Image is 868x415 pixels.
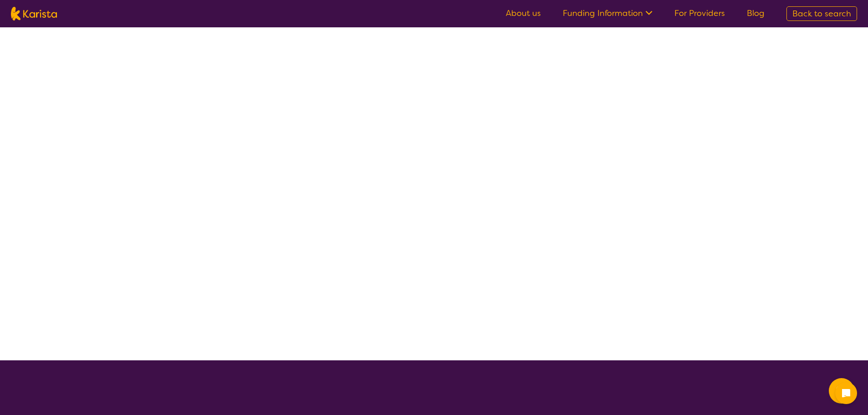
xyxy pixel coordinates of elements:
img: Karista logo [11,7,57,20]
a: For Providers [674,8,725,19]
a: About us [506,8,541,19]
a: Funding Information [563,8,652,19]
button: Channel Menu [829,378,854,404]
a: Back to search [786,6,857,21]
span: Back to search [792,8,851,19]
a: Blog [747,8,765,19]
